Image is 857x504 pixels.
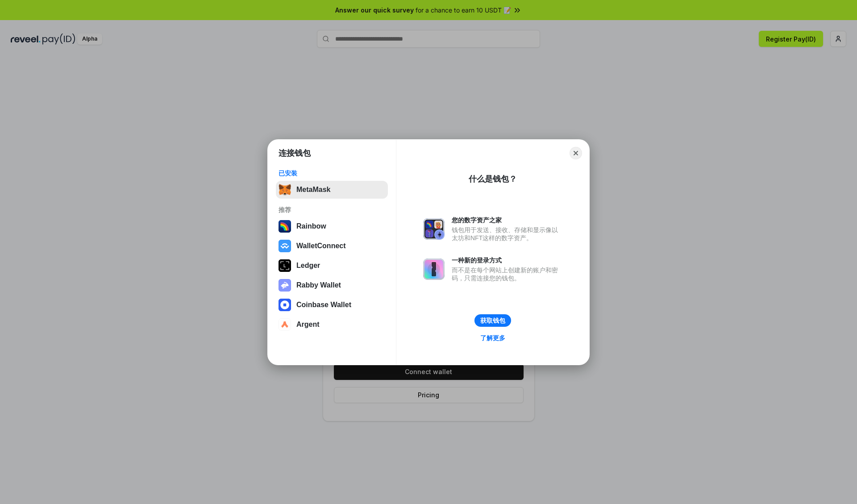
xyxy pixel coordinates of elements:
[296,301,351,309] div: Coinbase Wallet
[570,147,582,159] button: Close
[279,299,291,311] img: svg+xml,%3Csvg%20width%3D%2228%22%20height%3D%2228%22%20viewBox%3D%220%200%2028%2028%22%20fill%3D...
[296,281,341,289] div: Rabby Wallet
[279,279,291,292] img: svg+xml,%3Csvg%20xmlns%3D%22http%3A%2F%2Fwww.w3.org%2F2000%2Fsvg%22%20fill%3D%22none%22%20viewBox...
[452,256,562,264] div: 一种新的登录方式
[296,242,346,250] div: WalletConnect
[296,222,326,230] div: Rainbow
[276,237,388,255] button: WalletConnect
[276,296,388,314] button: Coinbase Wallet
[423,258,445,280] img: svg+xml,%3Csvg%20xmlns%3D%22http%3A%2F%2Fwww.w3.org%2F2000%2Fsvg%22%20fill%3D%22none%22%20viewBox...
[279,220,291,233] img: svg+xml,%3Csvg%20width%3D%22120%22%20height%3D%22120%22%20viewBox%3D%220%200%20120%20120%22%20fil...
[469,174,517,184] div: 什么是钱包？
[279,259,291,272] img: svg+xml,%3Csvg%20xmlns%3D%22http%3A%2F%2Fwww.w3.org%2F2000%2Fsvg%22%20width%3D%2228%22%20height%3...
[276,257,388,275] button: Ledger
[296,262,320,270] div: Ledger
[423,218,445,240] img: svg+xml,%3Csvg%20xmlns%3D%22http%3A%2F%2Fwww.w3.org%2F2000%2Fsvg%22%20fill%3D%22none%22%20viewBox...
[452,226,562,242] div: 钱包用于发送、接收、存储和显示像以太坊和NFT这样的数字资产。
[296,186,330,194] div: MetaMask
[279,318,291,331] img: svg+xml,%3Csvg%20width%3D%2228%22%20height%3D%2228%22%20viewBox%3D%220%200%2028%2028%22%20fill%3D...
[296,321,320,329] div: Argent
[276,181,388,199] button: MetaMask
[475,332,511,344] a: 了解更多
[279,169,385,177] div: 已安装
[480,317,505,325] div: 获取钱包
[474,314,511,327] button: 获取钱包
[279,206,385,214] div: 推荐
[276,276,388,294] button: Rabby Wallet
[276,316,388,333] button: Argent
[279,183,291,196] img: svg+xml,%3Csvg%20fill%3D%22none%22%20height%3D%2233%22%20viewBox%3D%220%200%2035%2033%22%20width%...
[480,334,505,342] div: 了解更多
[279,240,291,252] img: svg+xml,%3Csvg%20width%3D%2228%22%20height%3D%2228%22%20viewBox%3D%220%200%2028%2028%22%20fill%3D...
[452,216,562,224] div: 您的数字资产之家
[276,217,388,235] button: Rainbow
[452,266,562,282] div: 而不是在每个网站上创建新的账户和密码，只需连接您的钱包。
[279,148,311,158] h1: 连接钱包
